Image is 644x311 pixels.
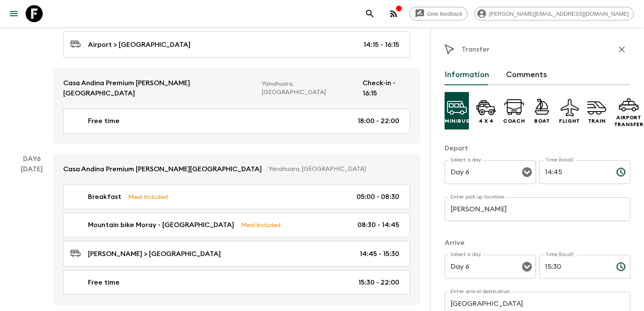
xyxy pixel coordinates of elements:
[451,251,481,258] label: Select a day
[10,154,53,164] p: Day 6
[262,80,356,97] p: Yanahuara, [GEOGRAPHIC_DATA]
[63,241,410,267] a: [PERSON_NAME] > [GEOGRAPHIC_DATA]14:45 - 15:30
[409,7,468,20] a: Give feedback
[451,156,481,164] label: Select a day
[559,118,580,124] p: Flight
[363,40,399,50] p: 14:15 - 16:15
[88,116,120,126] p: Free time
[534,118,550,124] p: Boat
[241,220,281,230] p: Meal Included
[445,238,630,248] p: Arrive
[357,192,399,202] p: 05:00 - 08:30
[445,118,469,124] p: Minibus
[462,44,489,55] p: Transfer
[451,288,510,295] label: Enter arrival destination
[63,109,410,133] a: Free time18:00 - 22:00
[88,220,234,230] p: Mountain bike Moray - [GEOGRAPHIC_DATA]
[88,192,121,202] p: Breakfast
[360,249,399,259] p: 14:45 - 15:30
[545,156,573,164] label: Time (local)
[357,116,399,126] p: 18:00 - 22:00
[539,160,609,184] input: hh:mm
[63,32,410,58] a: Airport > [GEOGRAPHIC_DATA]14:15 - 16:15
[474,7,634,20] div: [PERSON_NAME][EMAIL_ADDRESS][DOMAIN_NAME]
[53,154,420,184] a: Casa Andina Premium [PERSON_NAME][GEOGRAPHIC_DATA]Yanahuara, [GEOGRAPHIC_DATA]
[521,261,533,273] button: Open
[88,277,120,288] p: Free time
[361,5,378,22] button: search adventures
[63,164,262,174] p: Casa Andina Premium [PERSON_NAME][GEOGRAPHIC_DATA]
[479,118,494,124] p: 4 x 4
[521,166,533,178] button: Open
[88,249,221,259] p: [PERSON_NAME] > [GEOGRAPHIC_DATA]
[503,118,525,124] p: Coach
[63,270,410,295] a: Free time15:30 - 22:00
[63,213,410,237] a: Mountain bike Moray - [GEOGRAPHIC_DATA]Meal Included08:30 - 14:45
[506,65,547,85] button: Comments
[612,258,629,275] button: Choose time, selected time is 3:30 PM
[128,192,168,202] p: Meal Included
[63,78,255,98] p: Casa Andina Premium [PERSON_NAME][GEOGRAPHIC_DATA]
[445,65,489,85] button: Information
[588,118,606,124] p: Train
[21,164,43,305] div: [DATE]
[88,40,190,50] p: Airport > [GEOGRAPHIC_DATA]
[614,114,644,128] p: Airport Transfer
[545,251,573,258] label: Time (local)
[358,277,399,288] p: 15:30 - 22:00
[63,184,410,209] a: BreakfastMeal Included05:00 - 08:30
[539,255,609,279] input: hh:mm
[422,11,467,17] span: Give feedback
[269,165,403,173] p: Yanahuara, [GEOGRAPHIC_DATA]
[357,220,399,230] p: 08:30 - 14:45
[53,68,420,109] a: Casa Andina Premium [PERSON_NAME][GEOGRAPHIC_DATA]Yanahuara, [GEOGRAPHIC_DATA]Check-in - 16:15
[612,164,629,181] button: Choose time, selected time is 2:45 PM
[445,143,630,153] p: Depart
[5,5,22,22] button: menu
[363,78,410,98] p: Check-in - 16:15
[484,11,633,17] span: [PERSON_NAME][EMAIL_ADDRESS][DOMAIN_NAME]
[451,193,505,201] label: Enter pick up location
